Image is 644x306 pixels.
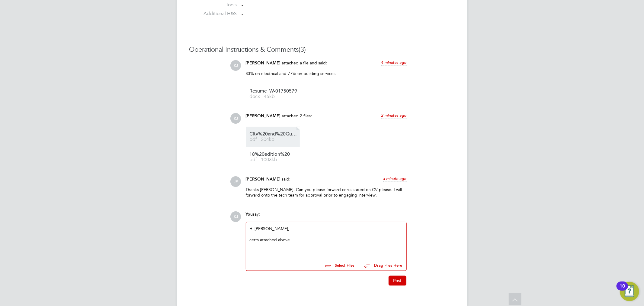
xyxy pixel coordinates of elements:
[383,176,407,181] span: a minute ago
[246,211,407,222] div: say:
[381,60,407,65] span: 4 minutes ago
[250,152,298,157] span: 18%20edition%20
[250,237,403,243] div: certs attached above
[381,113,407,118] span: 2 minutes ago
[231,176,241,187] span: JP
[282,176,291,182] span: said:
[242,11,243,17] span: -
[250,89,298,99] a: Resume_W-01750579 docx - 45kb
[299,45,306,54] span: (3)
[250,226,403,253] div: Hi [PERSON_NAME],
[250,94,298,99] span: docx - 45kb
[246,177,281,182] span: [PERSON_NAME]
[620,282,639,301] button: Open Resource Center, 10 new notifications
[189,11,237,17] label: Additional H&S
[282,113,312,119] span: attached 2 files:
[250,132,298,136] span: City%20and%20Guilds%20Level%203%20Diploma%20in%20Electrical%20Installations
[250,89,298,93] span: Resume_W-01750579
[250,132,298,142] a: City%20and%20Guilds%20Level%203%20Diploma%20in%20Electrical%20Installations pdf - 204kb
[231,211,241,222] span: KJ
[246,71,407,76] p: 83% on electrical and 77% on building services
[242,2,243,8] span: -
[282,60,327,66] span: attached a file and said:
[231,113,241,124] span: KJ
[189,45,455,54] h3: Operational Instructions & Comments
[389,276,406,285] button: Post
[246,187,407,198] p: Thanks [PERSON_NAME]. Can you please forward certs stated on CV please. I will forward onto the t...
[246,212,253,217] span: You
[250,137,298,142] span: pdf - 204kb
[246,113,281,119] span: [PERSON_NAME]
[250,158,298,162] span: pdf - 1003kb
[189,2,237,8] label: Tools
[620,286,625,294] div: 10
[360,259,403,272] button: Drag Files Here
[250,152,298,162] a: 18%20edition%20 pdf - 1003kb
[231,60,241,71] span: KJ
[246,60,281,66] span: [PERSON_NAME]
